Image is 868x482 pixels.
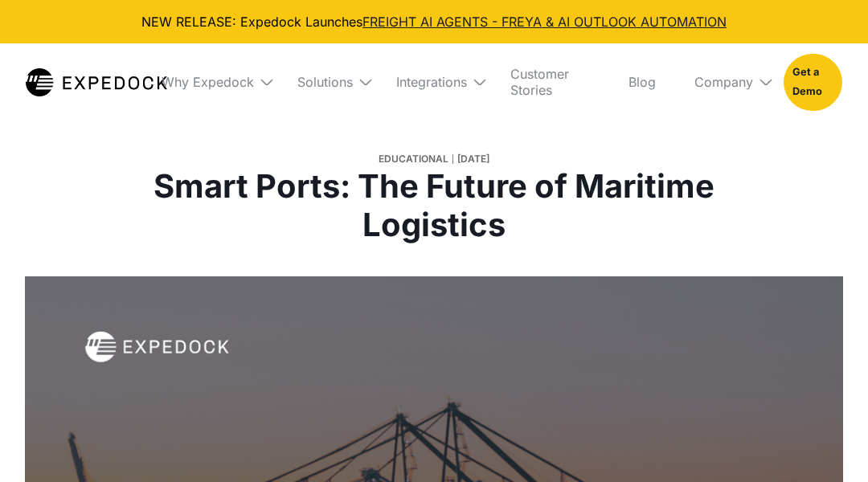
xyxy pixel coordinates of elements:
div: Solutions [297,74,353,90]
h1: Smart Ports: The Future of Maritime Logistics​ [136,167,732,244]
div: Why Expedock [149,43,272,120]
div: Integrations [396,74,467,90]
div: Company [682,43,771,120]
iframe: Chat Widget [788,405,868,482]
a: FREIGHT AI AGENTS - FREYA & AI OUTLOOK AUTOMATION [362,14,727,30]
div: Company [694,74,753,90]
a: Get a Demo [784,54,842,110]
div: NEW RELEASE: Expedock Launches [13,13,855,31]
div: Why Expedock [162,74,254,90]
a: Customer Stories [497,43,603,120]
a: Blog [616,43,669,120]
div: Integrations [383,43,485,120]
div: Solutions [285,43,371,120]
div: [DATE] [457,151,489,167]
div: Educational [379,151,448,167]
